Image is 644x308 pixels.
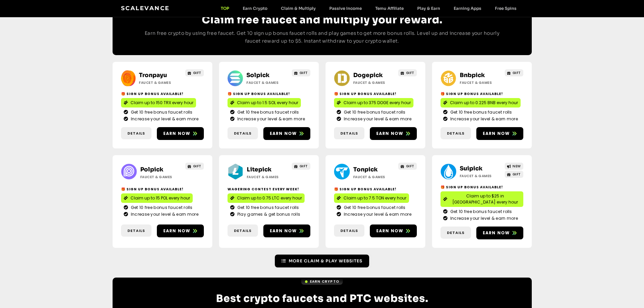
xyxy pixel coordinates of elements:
[129,109,193,115] span: Get 10 free bonus faucet rolls
[236,205,299,211] span: Get 10 free bonus faucet rolls
[193,70,201,75] span: GIFT
[353,166,378,173] a: Tonpick
[127,131,145,136] span: Details
[460,165,482,172] a: Suipick
[440,98,521,108] a: Claim up to 0.225 BNB every hour
[234,228,252,234] span: Details
[157,224,204,237] a: Earn now
[323,6,368,11] a: Passive Income
[334,98,413,108] a: Claim up to 375 DOGE every hour
[353,72,383,79] a: Dogepick
[488,6,523,11] a: Free Spins
[121,224,151,237] a: Details
[127,228,145,234] span: Details
[275,255,369,267] a: More Claim & Play Websites
[130,100,193,106] span: Claim up to 150 TRX every hour
[140,14,505,26] h2: Claim free faucet and multiply your reward.
[157,127,204,140] a: Earn now
[440,227,471,239] a: Details
[476,227,523,239] a: Earn now
[130,195,190,201] span: Claim up to 15 POL every hour
[121,91,204,96] h2: 🎁 Sign Up Bonus Available!
[263,224,310,237] a: Earn now
[410,6,447,11] a: Play & Earn
[368,6,410,11] a: Temu Affiliate
[228,127,258,140] a: Details
[121,5,170,11] a: Scalevance
[447,131,464,136] span: Details
[334,187,417,192] h2: 🎁 Sign Up Bonus Available!
[246,80,289,85] h2: Faucet & Games
[301,278,343,285] a: Earn Crypto
[140,166,163,173] a: Polpick
[343,195,406,201] span: Claim up to 7.5 TON every hour
[270,228,297,234] span: Earn now
[376,228,404,234] span: Earn now
[505,171,523,178] a: GIFT
[398,69,417,76] a: GIFT
[334,91,417,96] h2: 🎁 Sign Up Bonus Available!
[140,29,505,46] p: Earn free crypto by using free faucet. Get 10 sign up bonus faucet rolls and play games to get mo...
[185,69,204,76] a: GIFT
[449,109,512,115] span: Get 10 free bonus faucet rolls
[228,224,258,237] a: Details
[140,292,505,305] h2: Best crypto faucets and PTC websites.
[353,174,396,180] h2: Faucet & Games
[300,70,308,75] span: GIFT
[185,163,204,170] a: GIFT
[234,131,252,136] span: Details
[447,230,464,236] span: Details
[483,131,510,137] span: Earn now
[370,127,417,140] a: Earn now
[236,6,274,11] a: Earn Crypto
[228,91,310,96] h2: 🎁 Sign Up Bonus Available!
[163,228,191,234] span: Earn now
[449,215,518,221] span: Increase your level & earn more
[440,91,523,96] h2: 🎁 Sign Up Bonus Available!
[450,193,521,205] span: Claim up to $25 in [GEOGRAPHIC_DATA] every hour
[236,116,305,122] span: Increase your level & earn more
[483,230,510,236] span: Earn now
[343,100,411,106] span: Claim up to 375 DOGE every hour
[440,191,523,207] a: Claim up to $25 in [GEOGRAPHIC_DATA] every hour
[334,193,409,203] a: Claim up to 7.5 TON every hour
[460,173,502,179] h2: Faucet & Games
[353,80,396,85] h2: Faucet & Games
[237,195,302,201] span: Claim up to 0.75 LTC every hour
[398,163,417,170] a: GIFT
[340,131,358,136] span: Details
[129,116,198,122] span: Increase your level & earn more
[139,72,167,79] a: Tronpayu
[140,174,183,180] h2: Faucet & Games
[193,164,201,169] span: GIFT
[121,127,151,140] a: Details
[263,127,310,140] a: Earn now
[237,100,298,106] span: Claim up to 1.5 SOL every hour
[228,98,301,108] a: Claim up to 1.5 SOL every hour
[505,163,523,170] a: NEW
[300,164,308,169] span: GIFT
[289,258,362,264] span: More Claim & Play Websites
[460,80,502,85] h2: Faucet & Games
[376,131,404,137] span: Earn now
[512,70,521,75] span: GIFT
[342,205,406,211] span: Get 10 free bonus faucet rolls
[247,174,289,180] h2: Faucet & Games
[270,131,297,137] span: Earn now
[340,228,358,234] span: Details
[342,211,411,217] span: Increase your level & earn more
[121,98,196,108] a: Claim up to 150 TRX every hour
[129,205,193,211] span: Get 10 free bonus faucet rolls
[139,80,181,85] h2: Faucet & Games
[247,166,271,173] a: Litepick
[512,164,521,169] span: NEW
[236,211,300,217] span: Play games & get bonus rolls
[440,127,471,140] a: Details
[292,163,310,170] a: GIFT
[460,72,485,79] a: Bnbpick
[505,69,523,76] a: GIFT
[163,131,191,137] span: Earn now
[274,6,323,11] a: Claim & Multiply
[342,109,406,115] span: Get 10 free bonus faucet rolls
[440,185,523,190] h2: 🎁 Sign Up Bonus Available!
